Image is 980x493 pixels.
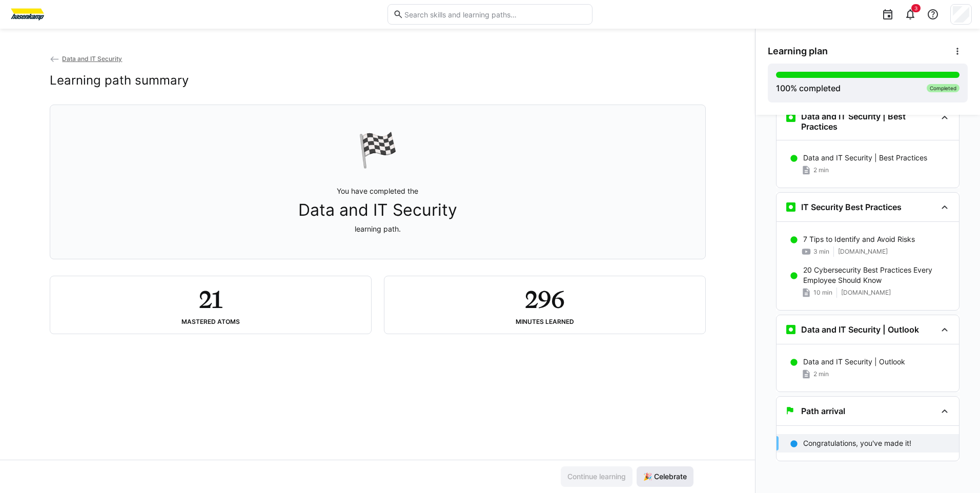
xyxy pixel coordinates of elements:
[776,82,841,94] div: % completed
[813,166,829,174] span: 2 min
[298,186,457,234] p: You have completed the learning path.
[62,55,122,63] span: Data and IT Security
[50,55,122,63] a: Data and IT Security
[801,111,936,132] h3: Data and IT Security | Best Practices
[803,357,905,367] p: Data and IT Security | Outlook
[803,265,951,285] p: 20 Cybersecurity Best Practices Every Employee Should Know
[561,466,632,487] button: Continue learning
[403,10,587,19] input: Search skills and learning paths…
[841,289,891,297] span: [DOMAIN_NAME]
[813,248,829,256] span: 3 min
[50,73,189,88] h2: Learning path summary
[776,83,790,93] span: 100
[838,248,888,256] span: [DOMAIN_NAME]
[813,370,829,378] span: 2 min
[199,284,222,314] h2: 21
[525,284,564,314] h2: 296
[803,234,915,244] p: 7 Tips to Identify and Avoid Risks
[801,202,902,212] h3: IT Security Best Practices
[768,46,828,57] span: Learning plan
[642,471,688,482] span: 🎉 Celebrate
[803,438,911,448] p: Congratulations, you've made it!
[298,200,457,220] span: Data and IT Security
[803,153,927,163] p: Data and IT Security | Best Practices
[813,289,832,297] span: 10 min
[637,466,693,487] button: 🎉 Celebrate
[927,84,959,92] div: Completed
[801,324,919,335] h3: Data and IT Security | Outlook
[566,471,627,482] span: Continue learning
[181,318,240,325] div: Mastered atoms
[801,406,845,416] h3: Path arrival
[357,130,398,170] div: 🏁
[914,5,917,11] span: 3
[516,318,574,325] div: Minutes learned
